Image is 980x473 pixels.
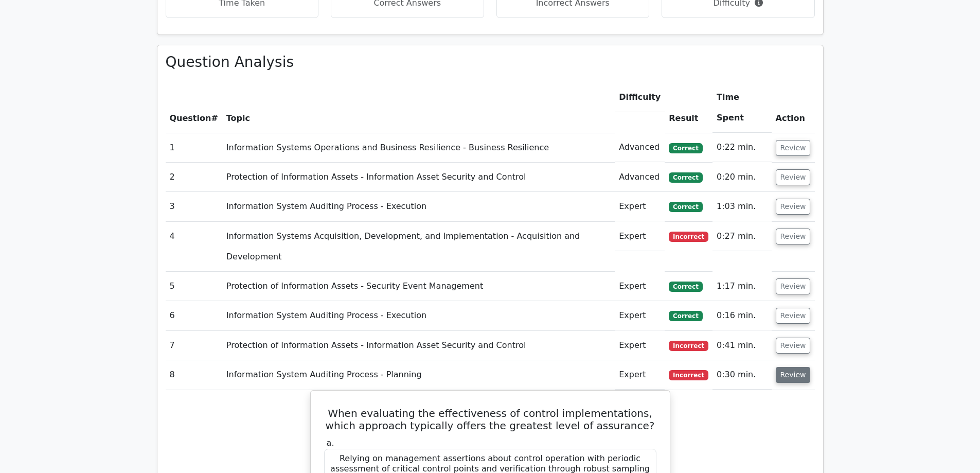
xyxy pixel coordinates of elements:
[166,163,222,192] td: 2
[776,308,811,324] button: Review
[166,192,222,221] td: 3
[166,83,222,133] th: #
[776,278,811,294] button: Review
[615,192,665,221] td: Expert
[615,133,665,162] td: Advanced
[166,301,222,330] td: 6
[222,192,615,221] td: Information System Auditing Process - Execution
[669,282,702,292] span: Correct
[669,172,702,183] span: Correct
[712,83,771,133] th: Time Spent
[665,83,712,133] th: Result
[776,169,811,185] button: Review
[669,232,708,242] span: Incorrect
[772,83,815,133] th: Action
[166,54,815,71] h3: Question Analysis
[222,222,615,272] td: Information Systems Acquisition, Development, and Implementation - Acquisition and Development
[712,331,771,360] td: 0:41 min.
[669,143,702,153] span: Correct
[222,331,615,360] td: Protection of Information Assets - Information Asset Security and Control
[222,163,615,192] td: Protection of Information Assets - Information Asset Security and Control
[615,360,665,390] td: Expert
[166,331,222,360] td: 7
[170,113,211,123] span: Question
[166,272,222,301] td: 5
[166,222,222,272] td: 4
[166,360,222,390] td: 8
[776,229,811,244] button: Review
[327,438,334,448] span: a.
[776,367,811,383] button: Review
[712,163,771,192] td: 0:20 min.
[776,338,811,354] button: Review
[669,341,708,351] span: Incorrect
[222,272,615,301] td: Protection of Information Assets - Security Event Management
[669,311,702,321] span: Correct
[615,163,665,192] td: Advanced
[712,133,771,162] td: 0:22 min.
[712,301,771,330] td: 0:16 min.
[669,370,708,380] span: Incorrect
[776,140,811,156] button: Review
[222,360,615,390] td: Information System Auditing Process - Planning
[615,301,665,330] td: Expert
[669,202,702,212] span: Correct
[712,222,771,251] td: 0:27 min.
[222,301,615,330] td: Information System Auditing Process - Execution
[166,133,222,162] td: 1
[615,83,665,112] th: Difficulty
[776,199,811,215] button: Review
[615,331,665,360] td: Expert
[222,83,615,133] th: Topic
[222,133,615,162] td: Information Systems Operations and Business Resilience - Business Resilience
[323,407,657,432] h5: When evaluating the effectiveness of control implementations, which approach typically offers the...
[615,222,665,251] td: Expert
[712,360,771,390] td: 0:30 min.
[712,192,771,221] td: 1:03 min.
[712,272,771,301] td: 1:17 min.
[615,272,665,301] td: Expert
